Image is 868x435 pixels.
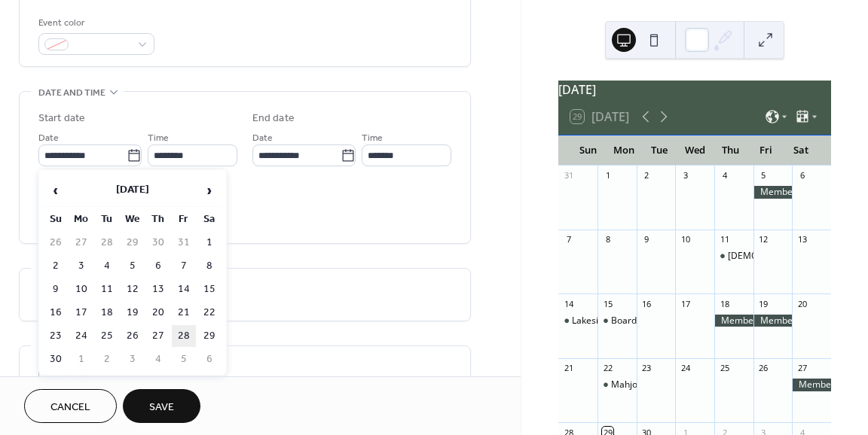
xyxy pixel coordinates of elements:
[362,130,383,146] span: Time
[558,315,598,327] div: Lakeside Social - Justin Anderson
[611,379,698,391] div: Mahjong - Open Play
[641,234,653,245] div: 9
[714,315,753,327] div: Member Rental - Prestwood Room
[149,400,174,415] span: Save
[44,348,68,370] td: 30
[252,130,273,146] span: Date
[680,298,691,309] div: 17
[121,302,145,324] td: 19
[69,208,93,230] th: Mo
[570,135,606,166] div: Sun
[728,250,852,263] div: [DEMOGRAPHIC_DATA] Night
[758,363,769,374] div: 26
[563,298,574,309] div: 14
[95,232,119,254] td: 28
[44,255,68,277] td: 2
[172,348,196,370] td: 5
[44,208,68,230] th: Su
[38,130,59,146] span: Date
[69,255,93,277] td: 3
[121,348,145,370] td: 3
[172,325,196,347] td: 28
[197,255,222,277] td: 8
[792,379,831,391] div: Member Rental - Ballroom
[44,232,68,254] td: 26
[796,170,808,181] div: 6
[69,278,93,300] td: 10
[197,302,222,324] td: 22
[69,325,93,347] td: 24
[146,255,170,277] td: 6
[641,135,677,166] div: Tue
[197,208,222,230] th: Sa
[95,208,119,230] th: Tu
[252,111,295,126] div: End date
[197,278,222,300] td: 15
[784,135,819,166] div: Sat
[598,379,637,391] div: Mahjong - Open Play
[680,234,691,245] div: 10
[121,255,145,277] td: 5
[572,315,714,327] div: Lakeside Social - [PERSON_NAME]
[172,302,196,324] td: 21
[641,298,653,309] div: 16
[558,81,831,99] div: [DATE]
[796,234,808,245] div: 13
[38,111,85,126] div: Start date
[146,325,170,347] td: 27
[758,234,769,245] div: 12
[796,363,808,374] div: 27
[148,130,169,146] span: Time
[146,302,170,324] td: 20
[44,278,68,300] td: 9
[641,363,653,374] div: 23
[95,348,119,370] td: 2
[197,232,222,254] td: 1
[719,298,730,309] div: 18
[606,135,641,166] div: Mon
[69,302,93,324] td: 17
[95,278,119,300] td: 11
[172,232,196,254] td: 31
[197,325,222,347] td: 29
[123,389,200,423] button: Save
[95,302,119,324] td: 18
[602,170,613,181] div: 1
[758,170,769,181] div: 5
[44,325,68,347] td: 23
[602,298,613,309] div: 15
[563,234,574,245] div: 7
[38,15,151,31] div: Event color
[95,325,119,347] td: 25
[38,85,105,101] span: Date and time
[753,186,793,199] div: Member Rental - Prestwood Room
[713,135,748,166] div: Thu
[719,234,730,245] div: 11
[44,175,67,205] span: ‹
[602,363,613,374] div: 22
[753,315,793,327] div: Member Rental - Pool Party
[121,208,145,230] th: We
[172,208,196,230] th: Fr
[714,250,753,263] div: Ladies Night
[24,389,117,423] button: Cancel
[198,175,221,205] span: ›
[602,234,613,245] div: 8
[680,170,691,181] div: 3
[680,363,691,374] div: 24
[563,363,574,374] div: 21
[146,208,170,230] th: Th
[44,302,68,324] td: 16
[197,348,222,370] td: 6
[69,232,93,254] td: 27
[719,170,730,181] div: 4
[796,298,808,309] div: 20
[121,278,145,300] td: 12
[50,400,90,415] span: Cancel
[172,278,196,300] td: 14
[121,325,145,347] td: 26
[719,363,730,374] div: 25
[95,255,119,277] td: 4
[641,170,653,181] div: 2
